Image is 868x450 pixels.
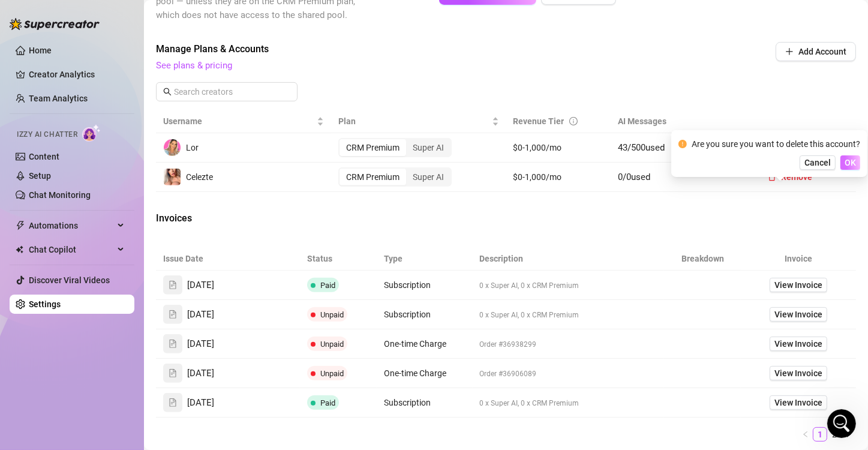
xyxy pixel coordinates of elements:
[804,158,831,167] span: Cancel
[16,245,23,254] img: Chat Copilot
[10,85,230,121] div: Ella says…
[34,7,53,26] img: Profile image for Giselle
[377,359,473,388] td: One-time Charge
[10,252,197,372] div: Please contact our payment processor, PayPro Global to resolve any issues. They have a 24/7 suppo...
[10,18,100,30] img: logo-BBDzfeDw.svg
[618,142,665,153] span: 43 / 500 used
[10,169,197,206] div: What specifically can we help you with [DATE]?
[38,358,47,368] button: Gif picker
[169,310,177,319] span: file-text
[770,278,827,292] a: View Invoice
[57,358,67,368] button: Upload attachment
[506,163,611,192] td: $0-1,000/mo
[692,137,860,151] div: Are you sure you want to delete this account?
[338,115,489,128] span: Plan
[845,158,856,167] span: OK
[29,216,114,235] span: Automations
[110,305,130,325] button: Scroll to bottom
[82,124,101,142] img: AI Chatter
[206,353,225,373] button: Send a message…
[186,143,199,152] span: Lor
[480,340,537,349] span: Order #36938299
[10,333,230,353] textarea: Message…
[187,396,214,410] span: [DATE]
[664,247,741,271] th: Breakdown
[770,366,827,380] a: View Invoice
[29,171,51,181] a: Setup
[480,311,579,319] span: 0 x Super AI, 0 x CRM Premium
[678,140,687,148] span: exclamation-circle
[163,88,172,96] span: search
[473,388,665,418] td: 0 x Super AI, 0 x CRM Premium
[169,281,177,289] span: file-text
[774,367,822,380] span: View Invoice
[187,278,214,293] span: [DATE]
[29,299,61,309] a: Settings
[156,110,331,133] th: Username
[774,278,822,292] span: View Invoice
[320,340,344,349] span: Unpaid
[406,169,450,185] div: Super AI
[19,259,187,365] div: Please contact our payment processor, PayPro Global to resolve any issues. They have a 24/7 suppo...
[377,271,473,300] td: Subscription
[741,247,856,271] th: Invoice
[169,398,177,407] span: file-text
[163,115,314,128] span: Username
[776,42,856,61] button: Add Account
[377,329,473,359] td: One-time Charge
[774,396,822,409] span: View Invoice
[338,167,452,187] div: segmented control
[29,190,91,200] a: Chat Monitoring
[377,300,473,329] td: Subscription
[187,337,214,352] span: [DATE]
[813,427,827,442] li: 1
[156,211,358,226] span: Invoices
[473,247,665,271] th: Description
[19,295,182,316] a: You can contact them here.
[186,172,213,182] span: Celezte
[569,117,578,125] span: info-circle
[618,172,651,182] span: 0 / 0 used
[770,395,827,410] a: View Invoice
[758,167,822,187] button: Remove
[10,121,230,169] div: StudioX says…
[480,281,579,290] span: 0 x Super AI, 0 x CRM Premium
[377,388,473,418] td: Subscription
[43,121,230,159] div: Izzy Credits, billing & subscription or Affiliate Program 💵
[338,138,452,157] div: segmented control
[58,6,90,15] h1: Giselle
[10,169,230,216] div: Ella says…
[785,47,794,56] span: plus
[774,308,822,321] span: View Invoice
[156,247,300,271] th: Issue Date
[187,308,214,322] span: [DATE]
[17,129,77,140] span: Izzy AI Chatter
[146,216,230,242] div: Payment issues
[340,169,406,185] div: CRM Premium
[320,398,335,407] span: Paid
[774,337,822,350] span: View Invoice
[513,116,564,126] span: Revenue Tier
[10,252,230,382] div: Ella says…
[29,94,88,103] a: Team Analytics
[377,247,473,271] th: Type
[827,409,856,438] iframe: Intercom live chat
[300,247,377,271] th: Status
[164,169,181,185] img: Celezte
[840,155,860,170] button: OK
[169,340,177,348] span: file-text
[58,15,82,27] p: Active
[53,128,221,152] div: Izzy Credits, billing & subscription or Affiliate Program 💵
[29,240,114,259] span: Chat Copilot
[473,300,665,329] td: 0 x Super AI, 0 x CRM Premium
[10,85,177,112] div: Hey, What brings you here [DATE]?
[155,223,221,235] div: Payment issues
[768,173,776,181] span: delete
[473,271,665,300] td: 0 x Super AI, 0 x CRM Premium
[19,176,187,199] div: What specifically can we help you with [DATE]?
[781,172,812,182] span: Remove
[10,216,230,252] div: StudioX says…
[506,133,611,163] td: $0-1,000/mo
[10,69,230,85] div: [DATE]
[798,427,813,442] li: Previous Page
